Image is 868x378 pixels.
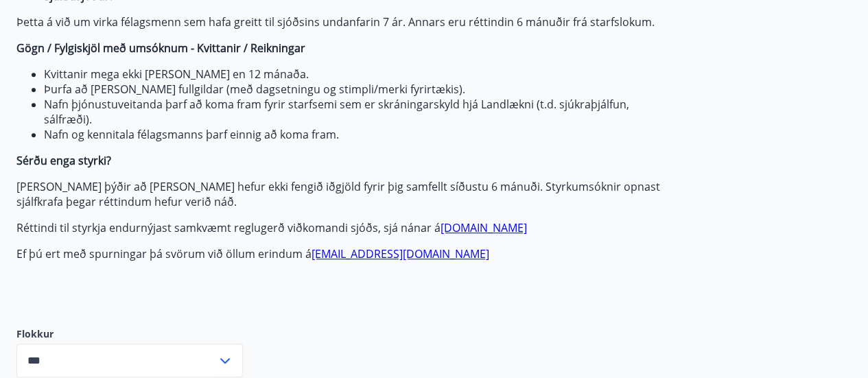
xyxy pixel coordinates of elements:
[16,14,664,29] p: Þetta á við um virka félagsmenn sem hafa greitt til sjóðsins undanfarin 7 ár. Annars eru réttindi...
[16,246,664,261] p: Ef þú ert með spurningar þá svörum við öllum erindum á
[16,220,664,235] p: Réttindi til styrkja endurnýjast samkvæmt reglugerð viðkomandi sjóðs, sjá nánar á
[44,127,664,142] li: Nafn og kennitala félagsmanns þarf einnig að koma fram.
[16,327,243,341] label: Flokkur
[44,82,664,97] li: Þurfa að [PERSON_NAME] fullgildar (með dagsetningu og stimpli/merki fyrirtækis).
[441,220,527,235] a: [DOMAIN_NAME]
[16,40,305,56] strong: Gögn / Fylgiskjöl með umsóknum - Kvittanir / Reikningar
[16,179,664,209] p: [PERSON_NAME] þýðir að [PERSON_NAME] hefur ekki fengið iðgjöld fyrir þig samfellt síðustu 6 mánuð...
[16,153,111,168] strong: Sérðu enga styrki?
[312,246,489,261] a: [EMAIL_ADDRESS][DOMAIN_NAME]
[44,67,664,82] li: Kvittanir mega ekki [PERSON_NAME] en 12 mánaða.
[44,97,664,127] li: Nafn þjónustuveitanda þarf að koma fram fyrir starfsemi sem er skráningarskyld hjá Landlækni (t.d...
